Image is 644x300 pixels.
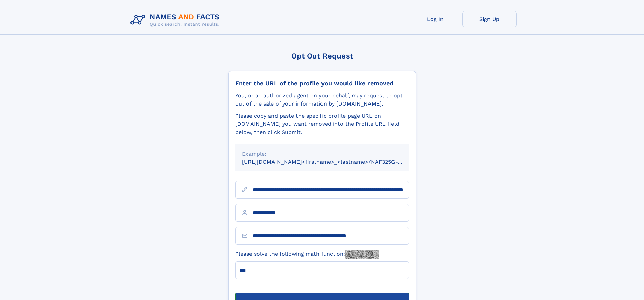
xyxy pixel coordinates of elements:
[408,11,462,27] a: Log In
[242,150,402,158] div: Example:
[235,250,379,259] label: Please solve the following math function:
[128,11,225,29] img: Logo Names and Facts
[242,159,422,165] small: [URL][DOMAIN_NAME]<firstname>_<lastname>/NAF325G-xxxxxxxx
[228,52,416,60] div: Opt Out Request
[235,92,409,108] div: You, or an authorized agent on your behalf, may request to opt-out of the sale of your informatio...
[235,79,409,87] div: Enter the URL of the profile you would like removed
[462,11,517,27] a: Sign Up
[235,112,409,136] div: Please copy and paste the specific profile page URL on [DOMAIN_NAME] you want removed into the Pr...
